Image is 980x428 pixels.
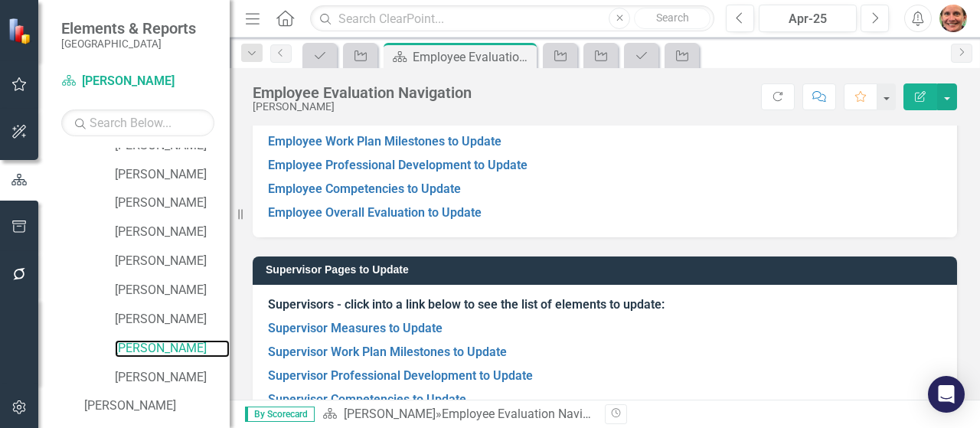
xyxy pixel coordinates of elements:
a: [PERSON_NAME] [115,224,230,241]
img: Kari Commerford [939,5,967,32]
span: By Scorecard [245,407,315,422]
a: Supervisor Work Plan Milestones to Update [268,345,507,359]
a: Employee Competencies to Update [268,181,461,196]
a: [PERSON_NAME] [115,166,230,184]
a: [PERSON_NAME] [115,282,230,299]
a: [PERSON_NAME] [115,253,230,270]
small: [GEOGRAPHIC_DATA] [61,38,196,50]
a: [PERSON_NAME] [84,397,230,415]
div: Employee Evaluation Navigation [253,84,472,101]
a: Employee Overall Evaluation to Update [268,205,482,220]
a: [PERSON_NAME] [115,311,230,328]
div: Open Intercom Messenger [928,376,965,413]
span: Elements & Reports [61,19,196,38]
a: [PERSON_NAME] [61,73,214,90]
a: Employee Professional Development to Update [268,158,528,172]
div: Apr-25 [764,10,851,28]
div: Employee Evaluation Navigation [442,407,617,421]
strong: Supervisors - click into a link below to see the list of elements to update: [268,297,665,312]
input: Search ClearPoint... [310,5,714,32]
a: [PERSON_NAME] [115,194,230,212]
a: [PERSON_NAME] [115,369,230,387]
a: Supervisor Professional Development to Update [268,368,533,383]
a: Employee Work Plan Milestones to Update [268,134,501,149]
div: [PERSON_NAME] [253,101,472,113]
span: Search [656,11,689,24]
h3: Supervisor Pages to Update [266,264,949,276]
a: [PERSON_NAME] [115,340,230,358]
a: Supervisor Competencies to Update [268,392,466,407]
a: Employee Measure Report to Update [268,111,471,126]
a: [PERSON_NAME] [344,407,436,421]
button: Apr-25 [759,5,857,32]
input: Search Below... [61,109,214,136]
a: Supervisor Measures to Update [268,321,443,335]
div: » [322,406,593,423]
div: Employee Evaluation Navigation [413,47,533,67]
img: ClearPoint Strategy [8,18,34,44]
button: Search [634,8,710,29]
